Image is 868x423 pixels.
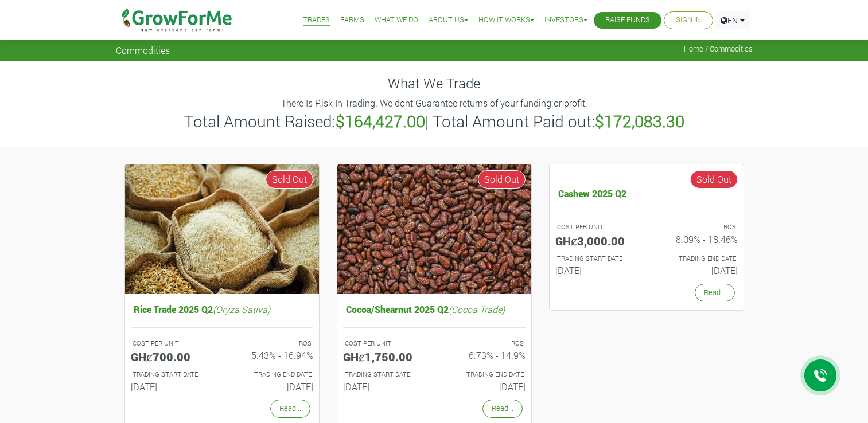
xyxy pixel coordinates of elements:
[655,234,738,245] h6: 8.09% - 18.46%
[345,339,424,348] p: COST PER UNIT
[555,265,638,276] h6: [DATE]
[555,185,738,281] a: Cashew 2025 Q2 COST PER UNIT GHȼ3,000.00 ROS 8.09% - 18.46% TRADING START DATE [DATE] TRADING END...
[557,254,636,264] p: Estimated Trading Start Date
[343,301,526,318] h5: Cocoa/Shearnut 2025 Q2
[133,370,212,379] p: Estimated Trading Start Date
[232,370,312,379] p: Estimated Trading End Date
[445,339,524,348] p: ROS
[340,14,364,26] a: Farms
[131,301,313,318] h5: Rice Trade 2025 Q2
[336,111,425,132] b: $164,427.00
[676,14,701,26] a: Sign In
[443,381,526,392] h6: [DATE]
[449,303,505,315] i: (Cocoa Trade)
[690,170,738,189] span: Sold Out
[270,399,310,417] a: Read...
[118,96,751,110] p: There Is Risk In Trading. We dont Guarantee returns of your funding or profit.
[266,170,313,189] span: Sold Out
[478,170,526,189] span: Sold Out
[116,75,753,92] h4: What We Trade
[375,14,418,26] a: What We Do
[657,222,736,232] p: ROS
[695,284,735,301] a: Read...
[343,381,426,392] h6: [DATE]
[131,381,213,392] h6: [DATE]
[303,14,330,26] a: Trades
[131,301,313,397] a: Rice Trade 2025 Q2(Oryza Sativa) COST PER UNIT GHȼ700.00 ROS 5.43% - 16.94% TRADING START DATE [D...
[478,14,534,26] a: How it Works
[343,350,426,363] h5: GHȼ1,750.00
[605,14,650,26] a: Raise Funds
[213,303,270,315] i: (Oryza Sativa)
[445,370,524,379] p: Estimated Trading End Date
[443,350,526,361] h6: 6.73% - 14.9%
[657,254,736,264] p: Estimated Trading End Date
[133,339,212,348] p: COST PER UNIT
[345,370,424,379] p: Estimated Trading Start Date
[655,265,738,276] h6: [DATE]
[429,14,468,26] a: About Us
[544,14,587,26] a: Investors
[557,222,636,232] p: COST PER UNIT
[684,45,753,53] span: Home / Commodities
[482,399,523,417] a: Read...
[337,164,531,295] img: growforme image
[118,112,751,131] h3: Total Amount Raised: | Total Amount Paid out:
[343,301,526,397] a: Cocoa/Shearnut 2025 Q2(Cocoa Trade) COST PER UNIT GHȼ1,750.00 ROS 6.73% - 14.9% TRADING START DAT...
[116,45,170,56] span: Commodities
[231,381,313,392] h6: [DATE]
[231,350,313,361] h6: 5.43% - 16.94%
[555,234,638,248] h5: GHȼ3,000.00
[232,339,312,348] p: ROS
[125,164,319,295] img: growforme image
[131,350,213,363] h5: GHȼ700.00
[555,185,738,202] h5: Cashew 2025 Q2
[715,11,750,29] a: EN
[595,111,684,132] b: $172,083.30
